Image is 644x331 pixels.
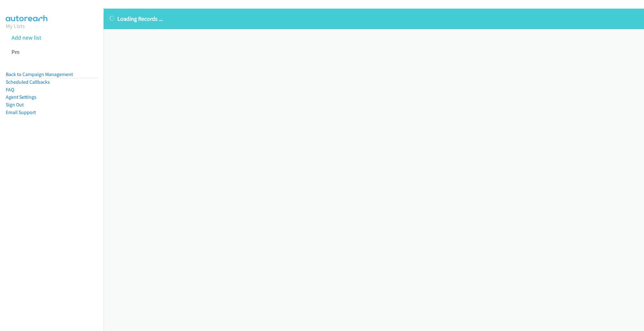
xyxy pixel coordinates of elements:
p: Loading Records ... [109,14,638,23]
a: Sign Out [6,102,24,108]
a: My Lists [6,22,25,30]
a: FAQ [6,87,14,93]
a: Pm [12,48,20,56]
a: Email Support [6,109,36,115]
a: Scheduled Callbacks [6,79,50,85]
a: Agent Settings [6,94,36,100]
a: Back to Campaign Management [6,71,73,77]
a: Add new list [12,34,41,41]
